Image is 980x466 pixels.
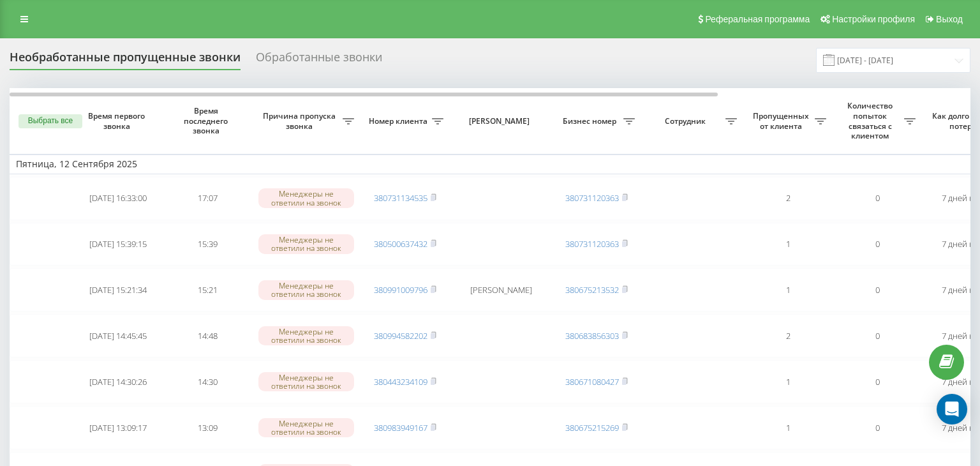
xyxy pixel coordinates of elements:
td: [PERSON_NAME] [450,268,552,312]
div: Open Intercom Messenger [937,394,967,425]
button: Выбрать все [19,114,82,128]
span: Бизнес номер [558,116,623,126]
span: Время последнего звонка [173,106,242,136]
a: 380683856303 [565,330,619,342]
td: 13:09 [163,406,252,449]
td: 0 [833,177,922,220]
td: [DATE] 16:33:00 [73,177,163,220]
a: 380994582202 [374,330,427,342]
a: 380983949167 [374,422,427,433]
a: 380671080427 [565,376,619,387]
td: 1 [743,360,833,403]
td: 14:30 [163,360,252,403]
div: Менеджеры не ответили на звонок [258,234,354,253]
td: 0 [833,223,922,266]
td: 0 [833,314,922,357]
div: Менеджеры не ответили на звонок [258,372,354,391]
span: Время первого звонка [84,111,152,131]
span: [PERSON_NAME] [461,116,541,126]
td: [DATE] 14:30:26 [73,360,163,403]
td: 1 [743,223,833,266]
td: [DATE] 15:39:15 [73,223,163,266]
td: 0 [833,360,922,403]
div: Менеджеры не ответили на звонок [258,188,354,207]
span: Причина пропуска звонка [258,111,343,131]
a: 380731120363 [565,238,619,250]
span: Настройки профиля [832,14,915,24]
a: 380991009796 [374,284,427,296]
a: 380731120363 [565,192,619,204]
td: 1 [743,268,833,312]
td: [DATE] 15:21:34 [73,268,163,312]
a: 380443234109 [374,376,427,387]
td: 15:39 [163,223,252,266]
td: 17:07 [163,177,252,220]
a: 380500637432 [374,238,427,250]
td: [DATE] 13:09:17 [73,406,163,449]
td: 2 [743,314,833,357]
a: 380675213532 [565,284,619,296]
div: Менеджеры не ответили на звонок [258,280,354,299]
td: 0 [833,406,922,449]
a: 380675215269 [565,422,619,433]
span: Номер клиента [367,116,432,126]
div: Необработанные пропущенные звонки [10,50,241,70]
div: Менеджеры не ответили на звонок [258,418,354,437]
td: [DATE] 14:45:45 [73,314,163,357]
span: Сотрудник [648,116,725,126]
div: Менеджеры не ответили на звонок [258,326,354,345]
span: Выход [936,14,963,24]
td: 14:48 [163,314,252,357]
td: 0 [833,268,922,312]
span: Пропущенных от клиента [750,111,815,131]
td: 1 [743,406,833,449]
div: Обработанные звонки [256,50,382,70]
td: 15:21 [163,268,252,312]
a: 380731134535 [374,192,427,204]
span: Реферальная программа [705,14,810,24]
td: 2 [743,177,833,220]
span: Количество попыток связаться с клиентом [839,101,904,140]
